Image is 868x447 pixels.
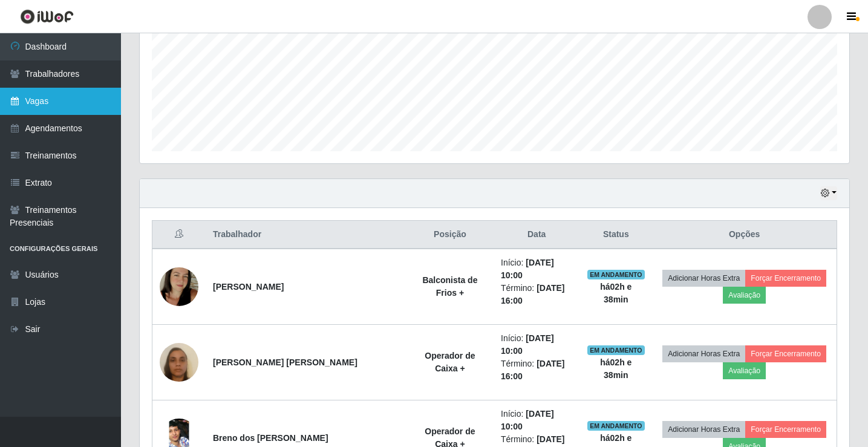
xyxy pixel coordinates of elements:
img: 1682443314153.jpeg [160,252,198,321]
button: Adicionar Horas Extra [662,270,745,287]
button: Adicionar Horas Extra [662,421,745,438]
th: Data [494,221,579,249]
li: Início: [501,408,572,433]
strong: Operador de Caixa + [425,351,475,373]
strong: Breno dos [PERSON_NAME] [213,433,328,443]
li: Início: [501,332,572,357]
strong: [PERSON_NAME] [PERSON_NAME] [213,357,357,367]
img: CoreUI Logo [20,9,74,24]
span: EM ANDAMENTO [587,270,645,279]
button: Avaliação [723,287,766,304]
li: Término: [501,357,572,383]
button: Forçar Encerramento [745,345,826,362]
th: Status [579,221,652,249]
th: Opções [652,221,837,249]
th: Trabalhador [206,221,406,249]
time: [DATE] 10:00 [501,333,554,356]
strong: Balconista de Frios + [422,275,477,298]
button: Forçar Encerramento [745,421,826,438]
strong: há 02 h e 38 min [600,282,631,304]
span: EM ANDAMENTO [587,345,645,355]
th: Posição [406,221,494,249]
strong: [PERSON_NAME] [213,282,284,292]
time: [DATE] 10:00 [501,258,554,280]
button: Avaliação [723,362,766,379]
time: [DATE] 10:00 [501,409,554,431]
li: Término: [501,282,572,307]
li: Início: [501,256,572,282]
img: 1747056680941.jpeg [160,328,198,397]
button: Forçar Encerramento [745,270,826,287]
span: EM ANDAMENTO [587,421,645,431]
button: Adicionar Horas Extra [662,345,745,362]
strong: há 02 h e 38 min [600,357,631,380]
